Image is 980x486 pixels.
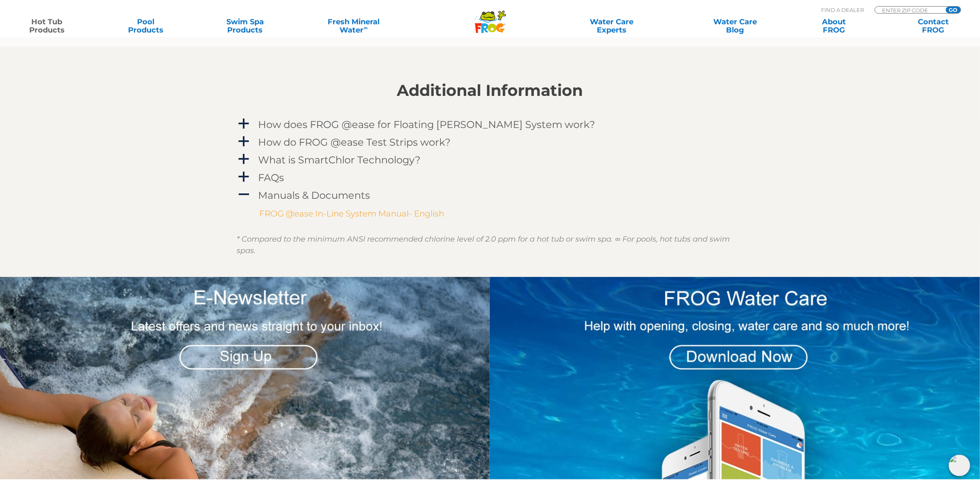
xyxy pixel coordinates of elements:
a: Water CareBlog [696,18,773,34]
h4: What is SmartChlor Technology? [258,154,421,165]
h4: How do FROG @ease Test Strips work? [258,137,451,148]
em: * Compared to the minimum ANSI recommended chlorine level of 2.0 ppm for a hot tub or swim spa. ∞... [237,235,730,255]
input: GO [946,7,961,13]
a: a How does FROG @ease for Floating [PERSON_NAME] System work? [237,117,743,132]
a: AboutFROG [796,18,873,34]
img: openIcon [949,455,970,476]
h2: Additional Information [237,81,743,100]
span: a [238,118,250,130]
a: Water CareExperts [549,18,674,34]
a: FROG @ease In-Line System Manual- English [260,209,445,219]
span: a [238,135,250,148]
span: a [238,171,250,183]
a: a FAQs [237,170,743,185]
a: Hot TubProducts [8,18,85,34]
a: a How do FROG @ease Test Strips work? [237,135,743,150]
p: Find A Dealer [821,6,864,14]
img: App Graphic [490,277,980,480]
sup: ∞ [364,24,368,31]
a: a What is SmartChlor Technology? [237,152,743,167]
h4: Manuals & Documents [258,190,370,201]
a: A Manuals & Documents [237,188,743,203]
h4: FAQs [258,172,284,183]
input: Zip Code Form [881,7,937,14]
a: ContactFROG [895,18,972,34]
span: a [238,153,250,165]
h4: How does FROG @ease for Floating [PERSON_NAME] System work? [258,119,596,130]
span: A [238,188,250,201]
a: Swim SpaProducts [207,18,284,34]
a: Fresh MineralWater∞ [305,18,402,34]
a: PoolProducts [107,18,184,34]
